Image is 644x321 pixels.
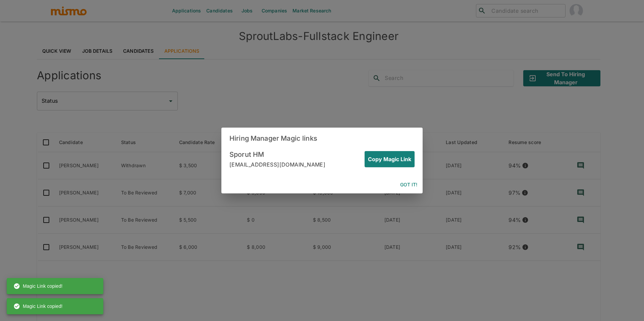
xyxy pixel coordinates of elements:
div: Magic Link copied! [13,300,63,312]
button: Copy Magic Link [365,151,415,167]
div: Magic Link copied! [13,280,63,292]
h2: Hiring Manager Magic links [221,128,423,149]
h6: Sporut HM [229,149,325,160]
button: Got it! [397,179,420,191]
p: [EMAIL_ADDRESS][DOMAIN_NAME] [229,160,325,169]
